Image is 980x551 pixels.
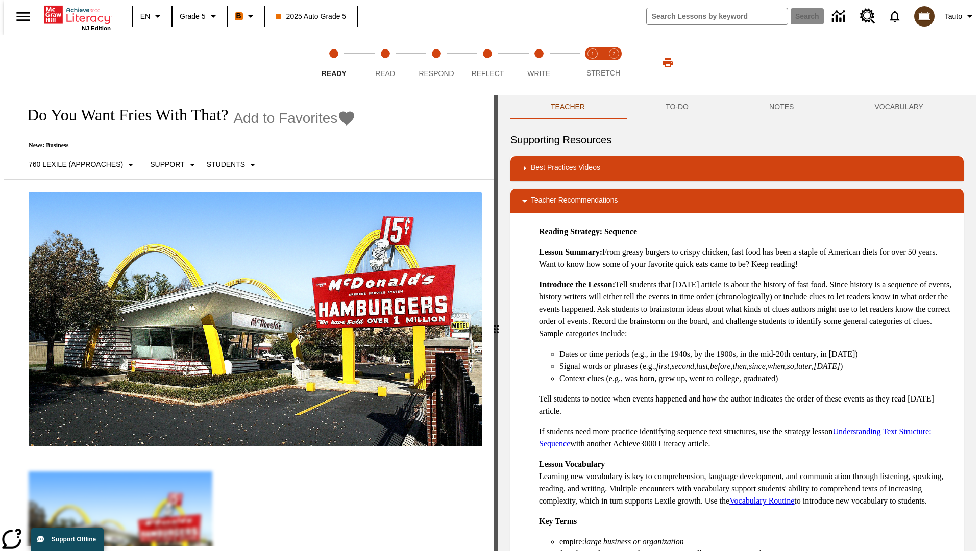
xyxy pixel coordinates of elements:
[82,25,111,31] span: NJ Edition
[510,95,625,119] button: Teacher
[207,159,245,170] p: Students
[672,362,694,370] em: second
[599,35,629,91] button: Stretch Respond step 2 of 2
[787,362,794,370] em: so
[322,69,347,78] span: Ready
[941,7,980,26] button: Profile/Settings
[419,69,454,78] span: Respond
[16,106,228,124] h1: Do You Want Fries With That?
[233,109,356,127] button: Add to Favorites - Do You Want Fries With That?
[203,156,263,174] button: Select Student
[527,69,550,78] span: Write
[510,156,964,181] div: Best Practices Videos
[531,195,618,207] p: Teacher Recommendations
[498,95,976,551] div: activity
[559,360,955,372] li: Signal words or phrases (e.g., , , , , , , , , , )
[510,132,964,148] h6: Supporting Resources
[140,11,150,22] span: EN
[881,3,908,30] a: Notifications
[539,279,955,340] p: Tell students that [DATE] article is about the history of fast food. Since history is a sequence ...
[729,496,794,505] a: Vocabulary Routine
[4,95,494,546] div: reading
[472,69,504,78] span: Reflect
[814,362,840,370] em: [DATE]
[729,95,834,119] button: NOTES
[612,51,615,56] text: 2
[559,372,955,385] li: Context clues (e.g., was born, grew up, went to college, graduated)
[796,362,812,370] em: later
[604,227,637,236] strong: Sequence
[136,7,168,26] button: Language: EN, Select a language
[304,35,363,91] button: Ready step 1 of 5
[29,192,482,447] img: One of the first McDonald's stores, with the iconic red sign and golden arches.
[539,227,602,236] strong: Reading Strategy:
[625,95,729,119] button: TO-DO
[355,35,414,91] button: Read step 2 of 5
[8,2,38,32] button: Open side menu
[375,69,395,78] span: Read
[908,3,941,30] button: Select a new avatar
[696,362,708,370] em: last
[146,156,202,174] button: Scaffolds, Support
[509,35,569,91] button: Write step 5 of 5
[768,362,785,370] em: when
[510,95,964,119] div: Instructional Panel Tabs
[578,35,607,91] button: Stretch Read step 1 of 2
[231,7,261,26] button: Boost Class color is orange. Change class color
[539,247,602,256] strong: Lesson Summary:
[559,536,955,548] li: empire:
[656,362,670,370] em: first
[276,11,347,22] span: 2025 Auto Grade 5
[647,8,788,24] input: search field
[710,362,730,370] em: before
[44,4,111,31] div: Home
[539,427,932,448] a: Understanding Text Structure: Sequence
[407,35,466,91] button: Respond step 3 of 5
[732,362,747,370] em: then
[458,35,517,91] button: Reflect step 4 of 5
[826,3,854,31] a: Data Center
[180,11,206,22] span: Grade 5
[651,54,684,72] button: Print
[236,10,241,22] span: B
[31,528,104,551] button: Support Offline
[539,280,615,289] strong: Introduce the Lesson:
[945,11,962,22] span: Tauto
[834,95,964,119] button: VOCABULARY
[586,69,620,77] span: STRETCH
[539,246,955,270] p: From greasy burgers to crispy chicken, fast food has been a staple of American diets for over 50 ...
[749,362,766,370] em: since
[854,3,881,30] a: Resource Center, Will open in new tab
[531,162,600,174] p: Best Practices Videos
[559,348,955,360] li: Dates or time periods (e.g., in the 1940s, by the 1900s, in the mid-20th century, in [DATE])
[539,517,577,525] strong: Key Terms
[914,6,935,27] img: avatar image
[539,393,955,417] p: Tell students to notice when events happened and how the author indicates the order of these even...
[176,7,224,26] button: Grade: Grade 5, Select a grade
[510,189,964,213] div: Teacher Recommendations
[16,142,356,149] p: News: Business
[539,425,955,450] p: If students need more practice identifying sequence text structures, use the strategy lesson with...
[591,51,594,56] text: 1
[539,460,605,468] strong: Lesson Vocabulary
[24,156,141,174] button: Select Lexile, 760 Lexile (Approaches)
[494,95,498,551] div: Press Enter or Spacebar and then press right and left arrow keys to move the slider
[584,537,684,546] em: large business or organization
[29,159,123,170] p: 760 Lexile (Approaches)
[52,536,96,543] span: Support Offline
[233,110,337,127] span: Add to Favorites
[539,458,955,507] p: Learning new vocabulary is key to comprehension, language development, and communication through ...
[150,159,184,170] p: Support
